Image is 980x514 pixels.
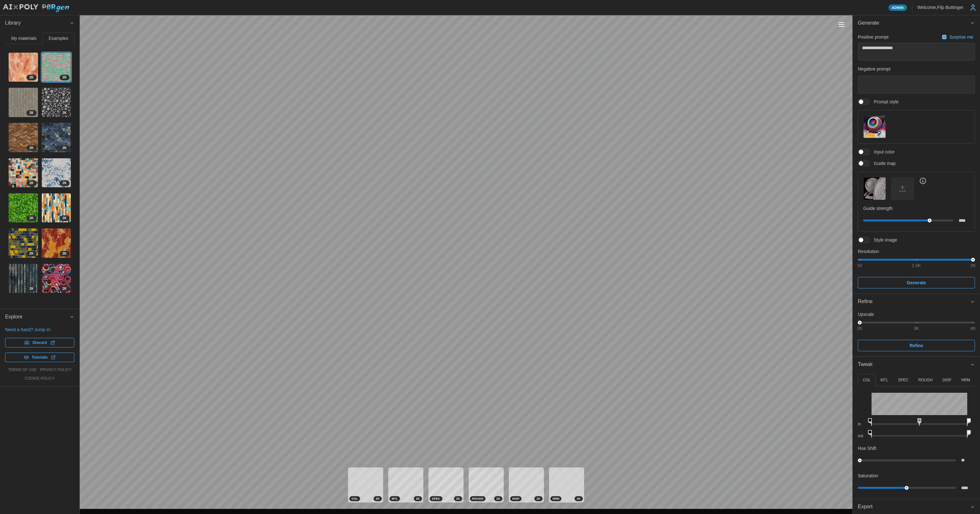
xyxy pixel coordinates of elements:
p: Surprise me [949,34,975,40]
p: Hue Shift [858,445,876,451]
span: 2 K [416,496,420,501]
button: Guide map [863,177,886,200]
span: Discord [33,338,47,347]
p: NRM [961,377,970,383]
a: A4Ip82XD3EJnSCKI0NXd2K [41,52,71,82]
span: 2 K [577,496,581,501]
span: MTL [392,496,398,501]
p: Negative prompt [858,66,975,72]
img: A4Ip82XD3EJnSCKI0NXd [42,53,71,82]
img: HoR2omZZLXJGORTLu1Xa [9,158,38,188]
p: Resolution [858,248,975,255]
span: Prompt style [870,99,899,105]
img: E0WDekRgOSM6MXRuYTC4 [42,193,71,223]
a: HoR2omZZLXJGORTLu1Xa2K [8,158,38,188]
a: Tutorials [5,353,74,362]
span: 2 K [496,496,500,501]
p: Saturation [858,473,878,479]
img: SqvTK9WxGY1p835nerRz [9,228,38,258]
p: Positive prompt [858,34,888,40]
div: Tweak [853,372,980,499]
span: 2 K [63,181,67,186]
p: Need a hand? Jump in: [5,326,74,333]
p: Welcome, Flip Buttinger [917,4,963,11]
span: 2 K [29,145,33,151]
img: Guide map [864,177,886,199]
span: 2 K [63,110,67,115]
a: rHikvvBoB3BgiCY53ZRV2K [41,87,71,117]
p: out [858,433,866,439]
span: 2 K [29,286,33,291]
button: Generate [853,15,980,31]
span: Style image [870,237,897,243]
span: 2 K [29,216,33,221]
span: Guide map [870,160,895,167]
p: DISP [942,377,951,383]
div: Generate [853,31,980,294]
p: SPEC [898,377,909,383]
img: xGfjer9ro03ZFYxz6oRE [9,123,38,152]
img: Hz2WzdisDSdMN9J5i1Bs [42,123,71,152]
span: Generate [907,277,926,288]
span: 2 K [63,251,67,256]
span: Explore [5,309,70,325]
a: privacy policy [40,367,71,373]
span: Generate [858,15,970,31]
p: Guide strength [863,205,969,212]
button: Generate [858,277,975,288]
span: My materials [11,36,36,41]
a: terms of use [8,367,37,373]
a: xFUu4JYEYTMgrsbqNkuZ2K [8,87,38,117]
a: CHIX8LGRgTTB8f7hNWti2K [41,264,71,294]
p: MTL [880,377,888,383]
span: NRM [553,496,559,501]
span: 2 K [29,181,33,186]
span: 2 K [537,496,540,501]
p: ROUGH [918,377,933,383]
a: VHlsLYLO2dYIXbUDQv9T2K [8,264,38,294]
button: Toggle viewport controls [837,20,846,29]
p: Upscale [858,311,975,317]
span: ROUGH [472,496,483,501]
img: rHikvvBoB3BgiCY53ZRV [42,88,71,117]
p: COL [863,377,871,383]
img: CHIX8LGRgTTB8f7hNWti [42,264,71,293]
p: in [858,421,866,427]
span: DISP [512,496,519,501]
a: PtnkfkJ0rlOgzqPVzBbq2K [41,228,71,258]
img: VHlsLYLO2dYIXbUDQv9T [9,264,38,293]
a: Discord [5,338,74,347]
a: BaNnYycJ0fHhekiD6q2s2K [41,158,71,188]
span: Tweak [858,357,970,372]
span: 2 K [29,75,33,80]
span: Admin [892,5,903,11]
img: xFUu4JYEYTMgrsbqNkuZ [9,88,38,117]
span: Tutorials [32,353,48,362]
button: Tweak [853,357,980,372]
div: Refine [858,298,970,306]
a: xGfjer9ro03ZFYxz6oRE2K [8,123,38,153]
button: Refine [858,340,975,351]
span: 2 K [456,496,460,501]
span: SPEC [432,496,440,501]
span: Library [5,15,70,31]
span: 2 K [376,496,380,501]
a: cookie policy [25,376,55,381]
button: Prompt style [863,115,886,138]
span: 2 K [63,145,67,151]
a: SqvTK9WxGY1p835nerRz2K [8,228,38,258]
img: PtnkfkJ0rlOgzqPVzBbq [42,228,71,258]
a: Hz2WzdisDSdMN9J5i1Bs2K [41,123,71,153]
span: 2 K [29,110,33,115]
a: E0WDekRgOSM6MXRuYTC42K [41,193,71,223]
span: Examples [49,36,68,41]
span: 2 K [63,286,67,291]
a: JRFGPhhRt5Yj1BDkBmTq2K [8,193,38,223]
button: Surprise me [940,33,975,41]
span: 2 K [29,251,33,256]
span: Input color [870,149,895,155]
a: x8yfbN4GTchSu5dOOcil2K [8,52,38,82]
img: AIxPoly PBRgen [3,4,70,12]
span: 2 K [63,75,67,80]
button: Refine [853,294,980,309]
